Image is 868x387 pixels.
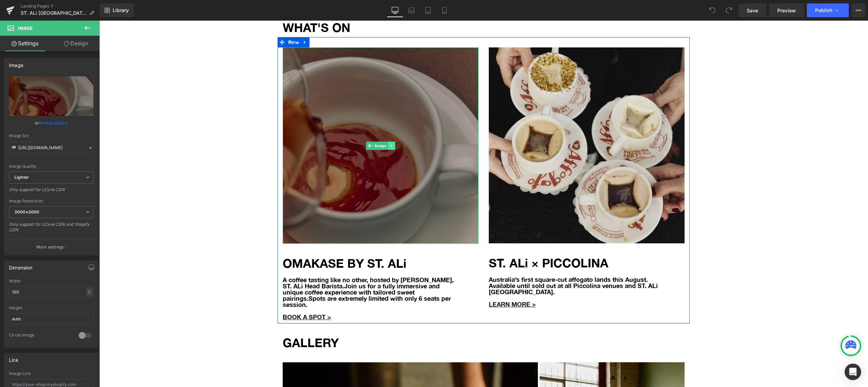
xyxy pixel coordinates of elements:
div: Only support for UCare CDN and Shopify CDN [9,222,93,237]
a: Expand / Collapse [289,121,296,129]
div: Image [9,58,23,68]
a: Desktop [387,3,403,17]
div: Height [9,306,93,310]
span: Publish [815,8,832,13]
h1: GALLERY [183,313,585,331]
h1: ST. ALi × PICCOLINA [390,236,585,248]
span: Row [187,16,201,27]
div: or [9,119,93,126]
button: Undo [706,3,719,17]
button: More settings [4,239,98,255]
b: Lighter [14,175,29,180]
a: Design [51,36,101,51]
p: More settings [36,244,64,250]
button: Redo [722,3,736,17]
h1: OMAKASE BY ST. ALi [183,237,379,249]
a: Tablet [420,3,436,17]
span: Library [113,7,129,13]
h1: WHAT'S ON [183,1,585,13]
div: % [86,287,92,297]
a: Mobile [436,3,453,17]
a: LEARN MORE > [390,280,437,287]
span: Spots are extremely limited with only 6 seats per session. [183,274,352,288]
a: Landing Pages [21,3,100,9]
a: Preview [769,3,804,17]
a: Browse gallery [39,117,68,129]
a: Laptop [403,3,420,17]
a: Expand / Collapse [201,16,210,27]
p: Australia’s first square-cut affogato lands this August. Available until sold out at all Piccolin... [390,256,565,274]
input: auto [9,286,93,298]
div: Image Src [9,133,93,138]
input: auto [9,313,93,324]
div: Width [9,279,93,284]
span: Preview [777,7,796,14]
input: Link [9,142,93,154]
div: Only support for UCare CDN [9,187,93,197]
p: A coffee tasting like no other, hosted by [PERSON_NAME], ST. ALi Head Barista. [183,256,359,287]
b: 3000x3000 [14,209,39,214]
div: Circle Image [9,332,72,340]
span: Join us for a fully immersive and unique coffee experience with tailored sweet pairings. [183,262,340,281]
a: BOOK A SPOT > [183,292,232,300]
div: Link [9,353,19,363]
span: ST. ALi [GEOGRAPHIC_DATA] [21,10,87,16]
button: Publish [807,3,849,17]
div: Image Resolution [9,199,93,203]
div: Image Quality [9,164,93,169]
span: Save [747,7,758,14]
span: Image [274,121,289,129]
button: More [852,3,865,17]
span: Image [18,25,33,31]
div: Image Link [9,371,93,376]
div: Open Intercom Messenger [845,364,861,380]
div: Dimension [9,261,33,270]
a: New Library [100,3,134,17]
